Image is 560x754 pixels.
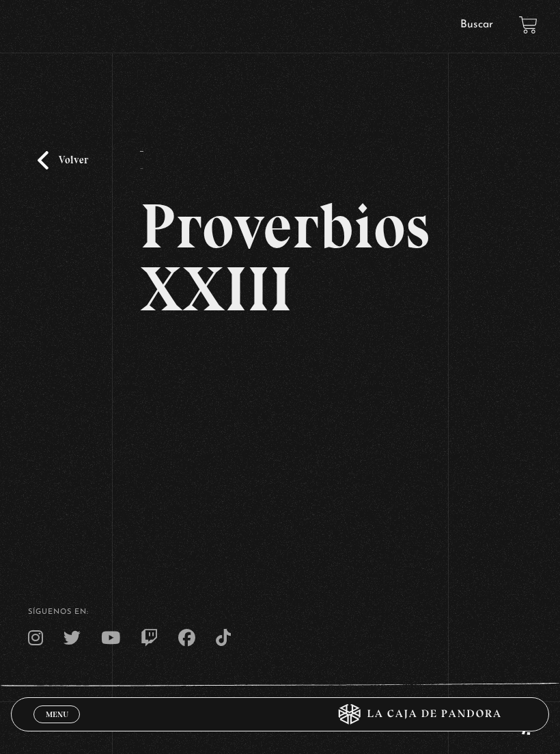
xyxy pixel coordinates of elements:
[140,151,143,178] p: -
[38,151,88,170] a: Volver
[460,19,493,30] a: Buscar
[46,710,68,718] span: Menu
[140,341,419,498] iframe: Dailymotion video player – PROVERBIOS 23
[41,722,73,731] span: Cerrar
[140,195,419,321] h2: Proverbios XXIII
[519,16,537,34] a: View your shopping cart
[28,608,532,616] h4: SÍguenos en:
